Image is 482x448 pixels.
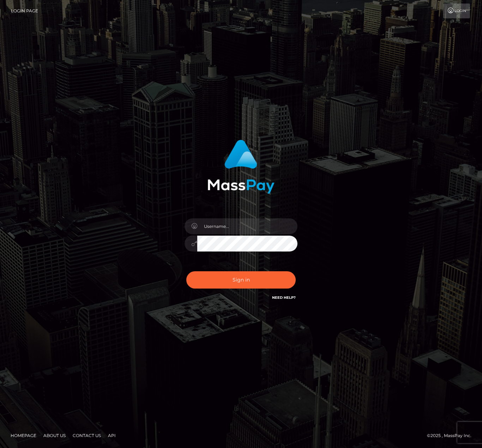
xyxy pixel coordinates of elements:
[272,295,296,300] a: Need Help?
[197,218,297,234] input: Username...
[8,430,39,441] a: Homepage
[427,432,477,440] div: © 2025 , MassPay Inc.
[105,430,119,441] a: API
[41,430,68,441] a: About Us
[70,430,104,441] a: Contact Us
[207,140,275,194] img: MassPay Login
[11,4,38,18] a: Login Page
[443,4,470,18] a: Login
[186,271,296,289] button: Sign in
